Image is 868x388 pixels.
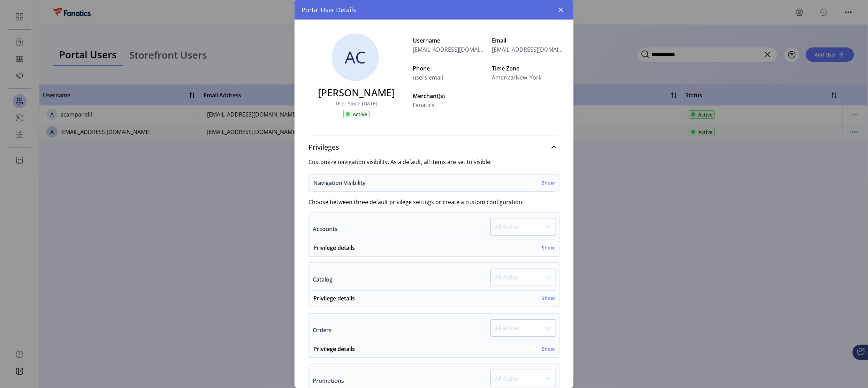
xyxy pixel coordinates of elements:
label: Catalog [313,275,333,284]
span: Portal User Details [302,5,356,15]
h6: Privilege details [313,294,355,303]
h3: [PERSON_NAME] [318,85,395,100]
span: [EMAIL_ADDRESS][DOMAIN_NAME] [492,45,565,54]
a: Privilege detailsShow [309,244,559,256]
h6: Privilege details [313,345,355,353]
span: users email [413,73,443,82]
span: [EMAIL_ADDRESS][DOMAIN_NAME] [413,45,486,54]
h6: Show [542,244,555,251]
a: Navigation VisibilityShow [309,179,559,192]
a: Privilege detailsShow [309,345,559,357]
label: Accounts [313,225,337,233]
h6: Show [542,294,555,302]
span: Privileges [309,144,339,151]
label: Choose between three default privilege settings or create a custom configuration: [309,198,559,206]
label: Time Zone [492,64,565,73]
h6: Show [542,345,555,352]
h6: Show [542,179,555,186]
a: Privilege detailsShow [309,294,559,307]
label: Promotions [313,376,344,385]
label: Username [413,36,486,45]
label: User Since [DATE] [336,100,378,107]
span: Active [353,111,367,118]
h6: Navigation Visibility [313,179,366,187]
label: Orders [313,326,332,334]
span: America/New_York [492,73,541,82]
a: Privileges [309,140,559,155]
label: Email [492,36,565,45]
span: Fanatics [413,101,434,109]
label: Customize navigation visibility. As a default, all items are set to visible: [309,158,559,166]
span: AC [345,45,366,70]
label: Merchant(s) [413,92,486,100]
h6: Privilege details [313,244,355,252]
label: Phone [413,64,486,73]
